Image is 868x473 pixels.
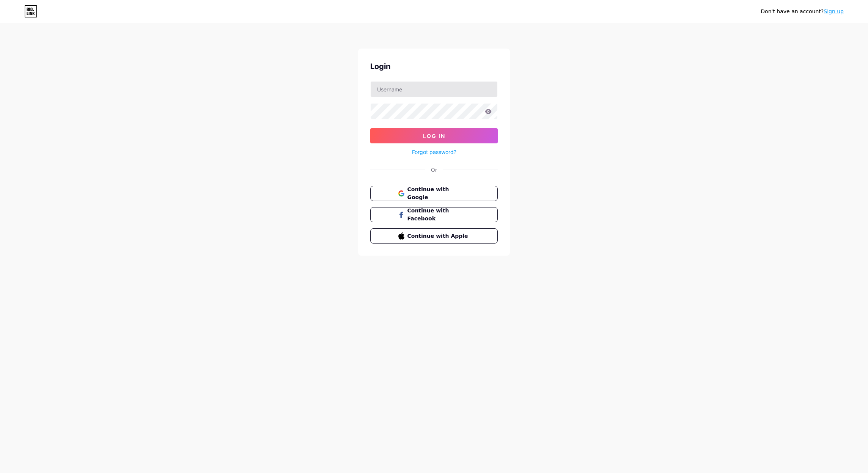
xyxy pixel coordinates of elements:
[371,82,497,97] input: Username
[412,148,456,156] a: Forgot password?
[407,207,470,223] span: Continue with Facebook
[370,128,498,143] button: Log In
[423,133,445,139] span: Log In
[761,8,844,16] div: Don't have an account?
[824,8,844,14] a: Sign up
[407,232,470,240] span: Continue with Apple
[407,185,470,201] span: Continue with Google
[370,186,498,201] button: Continue with Google
[370,228,498,244] button: Continue with Apple
[370,61,498,72] div: Login
[431,166,437,174] div: Or
[370,207,498,222] button: Continue with Facebook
